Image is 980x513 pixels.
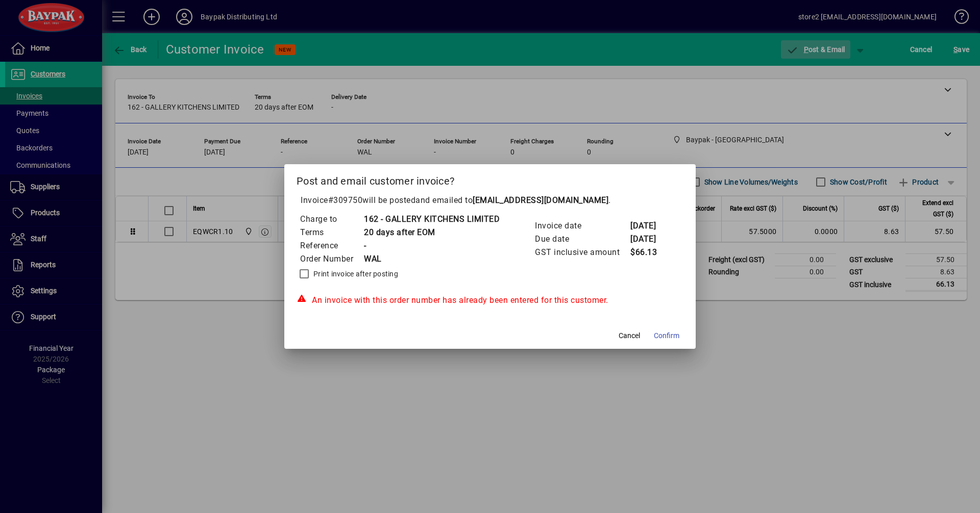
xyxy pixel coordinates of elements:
[619,330,640,341] span: Cancel
[363,226,500,239] td: 20 days after EOM
[300,239,363,252] td: Reference
[363,213,500,226] td: 162 - GALLERY KITCHENS LIMITED
[300,213,363,226] td: Charge to
[300,252,363,266] td: Order Number
[300,226,363,239] td: Terms
[630,233,671,246] td: [DATE]
[328,195,363,205] span: #309750
[534,233,630,246] td: Due date
[613,326,646,345] button: Cancel
[297,194,683,207] p: Invoice will be posted .
[363,252,500,266] td: WAL
[650,326,683,345] button: Confirm
[311,269,398,279] label: Print invoice after posting
[415,195,608,205] span: and emailed to
[534,246,630,259] td: GST inclusive amount
[363,239,500,252] td: -
[630,219,671,233] td: [DATE]
[473,195,608,205] b: [EMAIL_ADDRESS][DOMAIN_NAME]
[534,219,630,233] td: Invoice date
[630,246,671,259] td: $66.13
[297,294,683,306] div: An invoice with this order number has already been entered for this customer.
[284,164,696,194] h2: Post and email customer invoice?
[654,330,679,341] span: Confirm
